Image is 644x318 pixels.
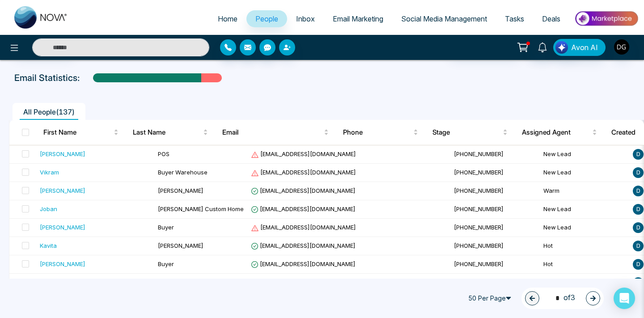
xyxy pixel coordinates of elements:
span: of 3 [550,292,575,304]
div: Vikram [40,168,59,177]
th: Phone [336,120,425,145]
span: Buyer Warehouse [158,169,208,176]
span: [EMAIL_ADDRESS][DOMAIN_NAME] [251,242,356,249]
th: First Name [36,120,126,145]
td: New Lead [540,219,629,237]
a: Deals [533,10,569,27]
th: Email [215,120,336,145]
th: Last Name [126,120,215,145]
span: [EMAIL_ADDRESS][DOMAIN_NAME] [251,224,356,231]
span: Deals [542,14,560,23]
span: Email [222,127,322,138]
img: User Avatar [614,39,629,55]
a: Tasks [496,10,533,27]
span: Email Marketing [333,14,383,23]
span: D [633,204,644,215]
div: [PERSON_NAME] [40,259,85,268]
span: First Name [43,127,112,138]
span: [PHONE_NUMBER] [454,187,504,194]
span: 50 Per Page [464,291,518,305]
span: Phone [343,127,411,138]
span: [PERSON_NAME] [158,242,203,249]
span: [PHONE_NUMBER] [454,260,504,267]
span: Inbox [296,14,315,23]
td: Warm [540,182,629,200]
span: Buyer [158,224,174,231]
div: Joban [40,204,57,213]
div: [PERSON_NAME] [40,186,85,195]
span: Avon AI [571,42,598,53]
th: Assigned Agent [515,120,604,145]
a: Inbox [287,10,324,27]
span: [EMAIL_ADDRESS][DOMAIN_NAME] [251,169,356,176]
a: Social Media Management [392,10,496,27]
span: [EMAIL_ADDRESS][DOMAIN_NAME] [251,260,356,267]
span: [PHONE_NUMBER] [454,169,504,176]
span: Buyer [158,260,174,267]
div: [PERSON_NAME] [40,149,85,158]
span: D [633,149,644,160]
td: New Lead [540,145,629,164]
span: D [633,167,644,178]
span: Social Media Management [401,14,487,23]
span: [PHONE_NUMBER] [454,224,504,231]
span: D [633,241,644,251]
span: All People ( 137 ) [20,107,78,116]
div: Kavita [40,241,57,250]
span: Last Name [133,127,201,138]
button: Avon AI [553,39,606,56]
td: New Lead [540,200,629,219]
span: Tasks [505,14,524,23]
span: [PERSON_NAME] [158,187,203,194]
div: [PERSON_NAME] [40,278,85,287]
span: People [255,14,278,23]
div: [PERSON_NAME] [40,223,85,232]
th: Stage [425,120,515,145]
td: Hot [540,255,629,274]
td: Hot [540,274,629,292]
img: Lead Flow [555,41,568,54]
span: Assigned Agent [522,127,590,138]
span: Home [218,14,237,23]
td: Hot [540,237,629,255]
span: Stage [432,127,501,138]
span: D [633,259,644,270]
div: Open Intercom Messenger [614,288,635,309]
a: People [246,10,287,27]
span: [PERSON_NAME] Custom Home [158,205,244,212]
span: [PHONE_NUMBER] [454,242,504,249]
img: Market-place.gif [574,8,639,29]
span: [EMAIL_ADDRESS][DOMAIN_NAME] [251,187,356,194]
a: Email Marketing [324,10,392,27]
span: [EMAIL_ADDRESS][DOMAIN_NAME] [251,150,356,157]
img: Nova CRM Logo [14,6,68,29]
td: New Lead [540,164,629,182]
span: D [633,277,644,288]
a: Home [209,10,246,27]
span: [PHONE_NUMBER] [454,150,504,157]
span: POS [158,150,169,157]
span: D [633,222,644,233]
span: D [633,186,644,196]
span: [PHONE_NUMBER] [454,205,504,212]
span: [EMAIL_ADDRESS][DOMAIN_NAME] [251,205,356,212]
p: Email Statistics: [14,71,80,85]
